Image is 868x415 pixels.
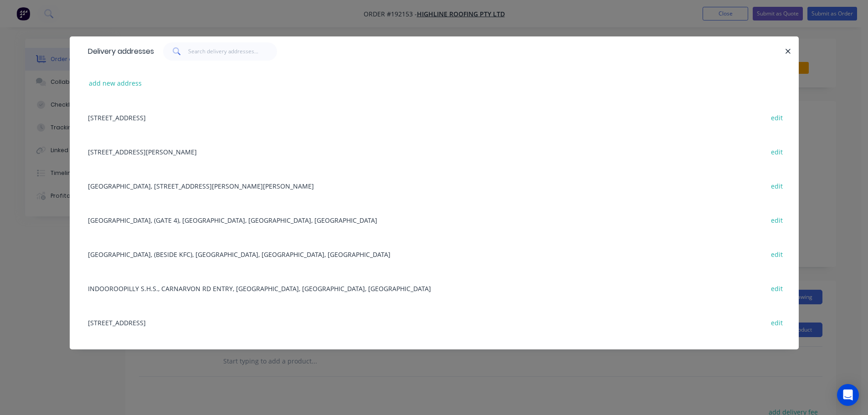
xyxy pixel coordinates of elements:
div: INDOOROOPILLY S.H.S., CARNARVON RD ENTRY, [GEOGRAPHIC_DATA], [GEOGRAPHIC_DATA], [GEOGRAPHIC_DATA] [83,271,785,305]
button: edit [766,214,788,226]
div: [GEOGRAPHIC_DATA], (GATE 4), [GEOGRAPHIC_DATA], [GEOGRAPHIC_DATA], [GEOGRAPHIC_DATA] [83,203,785,237]
div: [STREET_ADDRESS][PERSON_NAME] [83,134,785,169]
div: [GEOGRAPHIC_DATA], (BESIDE KFC), [GEOGRAPHIC_DATA], [GEOGRAPHIC_DATA], [GEOGRAPHIC_DATA] [83,237,785,271]
div: Open Intercom Messenger [837,384,859,406]
div: [STREET_ADDRESS] [83,100,785,134]
button: edit [766,145,788,158]
input: Search delivery addresses... [188,42,277,61]
button: edit [766,282,788,294]
div: [GEOGRAPHIC_DATA], [STREET_ADDRESS][PERSON_NAME][PERSON_NAME] [83,169,785,203]
button: add new address [84,77,147,89]
button: edit [766,111,788,123]
div: [GEOGRAPHIC_DATA], [STREET_ADDRESS] [83,339,785,374]
button: edit [766,179,788,192]
button: edit [766,316,788,328]
button: edit [766,248,788,260]
div: Delivery addresses [83,37,154,66]
div: [STREET_ADDRESS] [83,305,785,339]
